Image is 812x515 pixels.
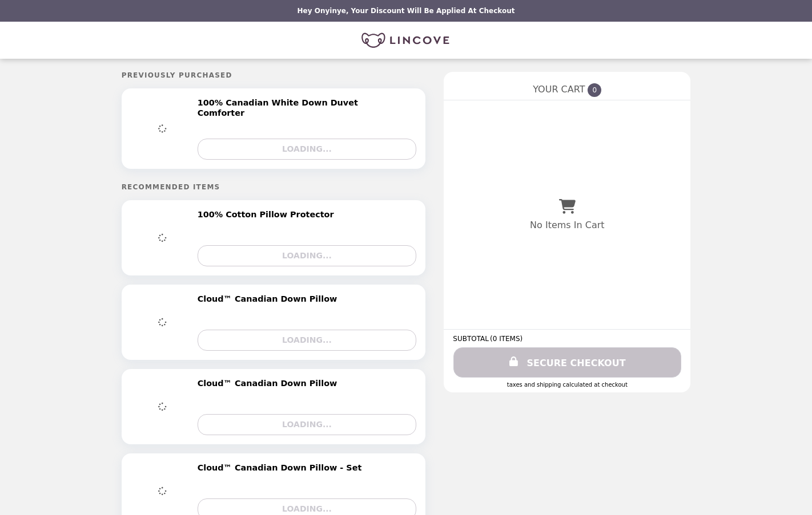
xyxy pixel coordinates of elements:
img: Brand Logo [358,29,454,52]
h2: Cloud™ Canadian Down Pillow [198,378,342,388]
h2: Cloud™ Canadian Down Pillow [198,294,342,304]
h5: Previously Purchased [122,71,426,79]
p: Hey Onyinye, your discount will be applied at checkout [298,7,515,15]
div: Taxes and Shipping calculated at checkout [453,382,681,388]
h5: Recommended Items [122,183,426,191]
h2: 100% Cotton Pillow Protector [198,209,339,220]
h2: 100% Canadian White Down Duvet Comforter [198,98,410,119]
h2: Cloud™ Canadian Down Pillow - Set [198,463,367,473]
span: YOUR CART [533,84,585,95]
span: ( 0 ITEMS ) [490,335,522,343]
span: 0 [588,83,601,97]
span: SUBTOTAL [453,335,490,343]
p: No Items In Cart [530,220,604,230]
